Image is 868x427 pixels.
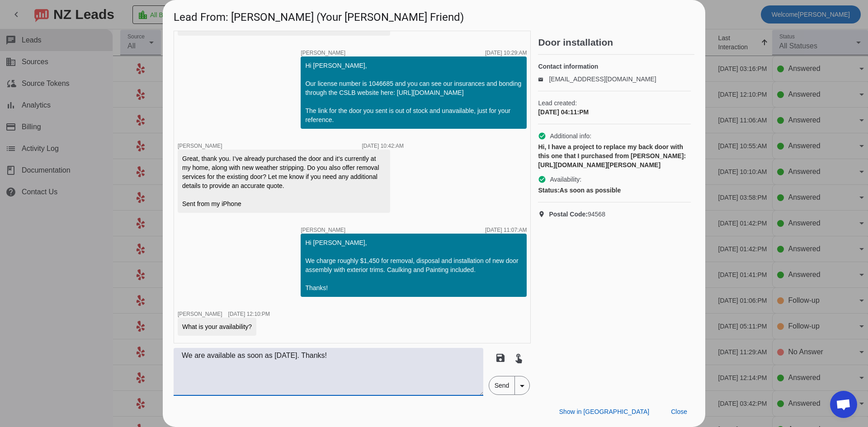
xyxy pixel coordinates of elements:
[550,131,591,141] span: Additional info:
[671,408,687,415] span: Close
[538,132,546,140] mat-icon: check_circle
[538,187,559,194] strong: Status:
[301,227,345,233] span: [PERSON_NAME]
[538,175,546,183] mat-icon: check_circle
[362,143,404,149] div: [DATE] 10:42:AM
[559,408,649,415] span: Show in [GEOGRAPHIC_DATA]
[495,352,506,363] mat-icon: save
[228,311,270,317] div: [DATE] 12:10:PM
[538,77,549,81] mat-icon: email
[538,108,691,117] div: [DATE] 04:11:PM
[552,404,656,420] button: Show in [GEOGRAPHIC_DATA]
[538,186,691,195] div: As soon as possible
[178,311,222,317] span: [PERSON_NAME]
[182,154,386,208] div: Great, thank you. I’ve already purchased the door and it’s currently at my home, along with new w...
[305,61,522,124] div: Hi [PERSON_NAME], Our license number is 1046685 and you can see our insurances and bonding throug...
[305,238,522,292] div: Hi [PERSON_NAME], We charge roughly $1,450 for removal, disposal and installation of new door ass...
[538,62,691,71] h4: Contact information
[517,380,528,391] mat-icon: arrow_drop_down
[513,352,524,363] mat-icon: touch_app
[830,391,857,418] div: Open chat
[538,211,549,218] mat-icon: location_on
[664,404,694,420] button: Close
[301,50,345,56] span: [PERSON_NAME]
[550,175,581,184] span: Availability:
[485,50,527,56] div: [DATE] 10:29:AM
[538,142,691,169] div: Hi, I have a project to replace my back door with this one that I purchased from [PERSON_NAME]: [...
[485,227,527,233] div: [DATE] 11:07:AM
[549,75,656,83] a: [EMAIL_ADDRESS][DOMAIN_NAME]
[538,99,691,108] span: Lead created:
[538,38,694,47] h2: Door installation
[489,376,515,394] span: Send
[549,211,588,218] strong: Postal Code:
[549,210,605,219] span: 94568
[178,143,222,149] span: [PERSON_NAME]
[182,322,252,331] div: What is your availability?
